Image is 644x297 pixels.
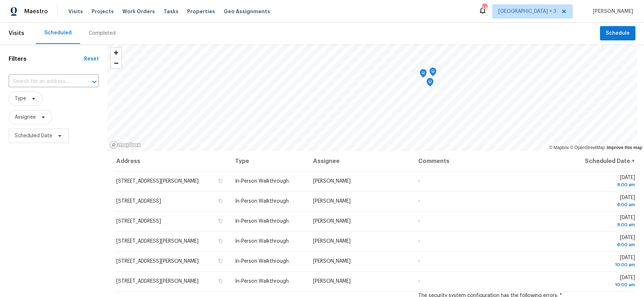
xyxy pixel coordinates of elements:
[307,151,413,171] th: Assignee
[217,238,224,244] button: Copy Address
[418,199,420,204] span: -
[116,219,161,224] span: [STREET_ADDRESS]
[313,219,351,224] span: [PERSON_NAME]
[235,279,289,284] span: In-Person Walkthrough
[574,195,635,208] span: [DATE]
[229,151,307,171] th: Type
[313,199,351,204] span: [PERSON_NAME]
[9,25,24,41] span: Visits
[574,261,635,268] div: 10:00 am
[116,279,199,284] span: [STREET_ADDRESS][PERSON_NAME]
[235,199,289,204] span: In-Person Walkthrough
[600,26,635,41] button: Schedule
[217,218,224,224] button: Copy Address
[235,259,289,264] span: In-Person Walkthrough
[217,278,224,284] button: Copy Address
[574,255,635,268] span: [DATE]
[426,78,434,89] div: Map marker
[116,151,229,171] th: Address
[313,239,351,244] span: [PERSON_NAME]
[420,69,427,80] div: Map marker
[313,179,351,184] span: [PERSON_NAME]
[574,175,635,188] span: [DATE]
[109,141,141,149] a: Mapbox homepage
[418,239,420,244] span: -
[429,68,436,79] div: Map marker
[107,44,637,151] canvas: Map
[574,181,635,188] div: 8:00 am
[84,55,99,63] div: Reset
[418,259,420,264] span: -
[111,58,121,68] button: Zoom out
[590,8,633,15] span: [PERSON_NAME]
[111,48,121,58] button: Zoom in
[116,179,199,184] span: [STREET_ADDRESS][PERSON_NAME]
[313,279,351,284] span: [PERSON_NAME]
[24,8,48,15] span: Maestro
[482,4,487,11] div: 54
[549,145,569,150] a: Mapbox
[574,235,635,248] span: [DATE]
[92,8,114,15] span: Projects
[574,275,635,288] span: [DATE]
[418,279,420,284] span: -
[44,29,72,36] div: Scheduled
[116,199,161,204] span: [STREET_ADDRESS]
[68,8,83,15] span: Visits
[235,179,289,184] span: In-Person Walkthrough
[15,132,52,139] span: Scheduled Date
[9,55,84,63] h1: Filters
[574,221,635,228] div: 8:00 am
[217,258,224,264] button: Copy Address
[313,259,351,264] span: [PERSON_NAME]
[15,114,36,121] span: Assignee
[235,219,289,224] span: In-Person Walkthrough
[498,8,556,15] span: [GEOGRAPHIC_DATA] + 3
[89,30,116,37] div: Completed
[217,198,224,204] button: Copy Address
[164,9,179,14] span: Tasks
[187,8,215,15] span: Properties
[574,281,635,288] div: 10:00 am
[574,241,635,248] div: 8:00 am
[607,145,642,150] a: Improve this map
[574,215,635,228] span: [DATE]
[574,201,635,208] div: 8:00 am
[9,76,79,87] input: Search for an address...
[418,179,420,184] span: -
[413,151,569,171] th: Comments
[217,178,224,184] button: Copy Address
[116,239,199,244] span: [STREET_ADDRESS][PERSON_NAME]
[418,219,420,224] span: -
[235,239,289,244] span: In-Person Walkthrough
[89,77,99,87] button: Open
[15,95,26,102] span: Type
[568,151,635,171] th: Scheduled Date ↑
[570,145,605,150] a: OpenStreetMap
[224,8,270,15] span: Geo Assignments
[606,29,630,38] span: Schedule
[122,8,155,15] span: Work Orders
[116,259,199,264] span: [STREET_ADDRESS][PERSON_NAME]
